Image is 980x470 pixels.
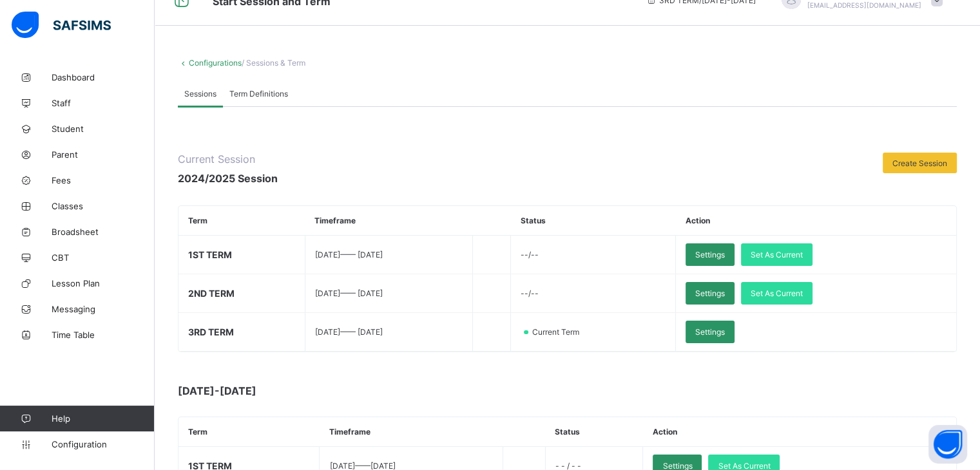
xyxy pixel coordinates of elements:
span: [DATE] —— [DATE] [315,250,383,259]
th: Status [511,206,676,236]
span: Current Term [531,327,587,337]
span: Messaging [52,304,155,314]
span: Sessions [184,89,216,99]
span: Fees [52,175,155,185]
span: [DATE]-[DATE] [178,384,436,397]
span: Classes [52,201,155,211]
th: Action [676,206,957,236]
span: Broadsheet [52,227,155,237]
span: Settings [695,327,725,337]
span: [EMAIL_ADDRESS][DOMAIN_NAME] [807,1,921,9]
span: Configuration [52,439,154,449]
th: Term [178,206,305,236]
span: Set As Current [751,250,803,259]
span: CBT [52,252,155,263]
span: Create Session [892,158,947,168]
th: Status [545,417,643,447]
td: --/-- [511,236,676,274]
span: Help [52,413,154,424]
th: Action [643,417,956,447]
span: Staff [52,98,155,108]
th: Timeframe [305,206,472,236]
span: Lesson Plan [52,278,155,288]
a: Configurations [189,58,242,68]
span: Settings [695,250,725,259]
td: --/-- [511,274,676,313]
span: 2024/2025 Session [178,172,278,185]
span: Dashboard [52,72,155,82]
span: 3RD TERM [188,326,234,337]
span: Term Definitions [229,89,288,99]
span: Settings [695,288,725,298]
span: Time Table [52,330,155,340]
span: / Sessions & Term [242,58,305,68]
span: Current Session [178,153,278,165]
button: Open asap [928,425,967,464]
img: safsims [12,12,111,39]
span: [DATE] —— [DATE] [315,288,383,298]
span: Set As Current [751,288,803,298]
span: [DATE] —— [DATE] [315,327,383,337]
span: 2ND TERM [188,288,235,299]
th: Timeframe [320,417,503,447]
th: Term [178,417,320,447]
span: Student [52,124,155,134]
span: Parent [52,149,155,160]
span: 1ST TERM [188,249,232,260]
